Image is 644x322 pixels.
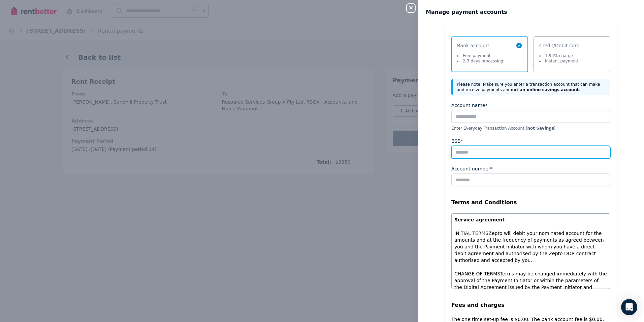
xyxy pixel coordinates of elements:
[539,42,580,49] span: Credit/Debit card
[451,126,610,131] p: Enter Everyday Transaction Account ( )
[451,165,493,172] label: Account number*
[451,79,610,95] div: Please note: Make sure you enter a transaction account that can make and receive payments and .
[454,270,607,304] p: Terms may be changed immediately with the approval of the Payment Initiator or within the paramet...
[451,301,610,309] legend: Fees and charges
[454,271,500,276] span: CHANGE OF TERMS
[457,58,503,64] li: 2-3 days processing
[457,42,503,49] span: Bank account
[527,126,554,131] b: not Savings
[539,58,578,64] li: Instant payment
[539,53,578,58] li: 1.93% charge
[451,198,610,207] legend: Terms and Conditions
[451,102,488,109] label: Account name*
[511,87,579,92] b: not an online savings account
[621,299,637,315] div: Open Intercom Messenger
[457,53,503,58] li: Free payment
[454,216,607,223] p: Service agreement
[426,8,507,16] span: Manage payment accounts
[454,231,488,236] span: INITIAL TERMS
[454,230,607,264] p: Zepto will debit your nominated account for the amounts and at the frequency of payments as agree...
